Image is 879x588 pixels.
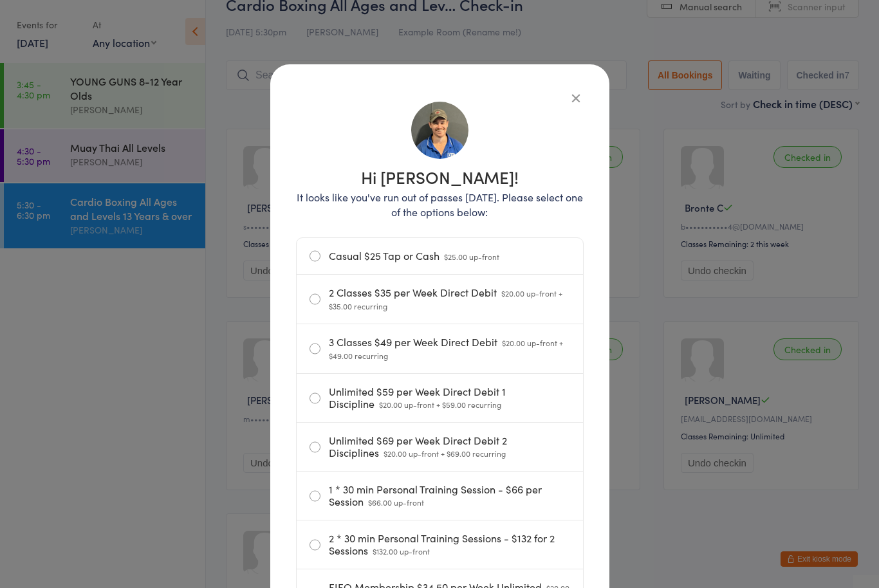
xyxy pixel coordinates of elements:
label: Casual $25 Tap or Cash [310,238,570,274]
span: $20.00 up-front + $69.00 recurring [384,448,506,459]
label: 1 * 30 min Personal Training Session - $66 per Session [310,472,570,520]
span: $25.00 up-front [444,251,499,262]
label: Unlimited $59 per Week Direct Debit 1 Discipline [310,374,570,422]
label: 2 Classes $35 per Week Direct Debit [310,275,570,324]
h1: Hi [PERSON_NAME]! [296,169,584,185]
span: $132.00 up-front [373,546,430,556]
label: Unlimited $69 per Week Direct Debit 2 Disciplines [310,423,570,471]
span: $20.00 up-front + $59.00 recurring [379,399,501,410]
label: 3 Classes $49 per Week Direct Debit [310,324,570,373]
img: image1755068845.png [410,100,470,160]
span: $66.00 up-front [368,497,424,508]
label: 2 * 30 min Personal Training Sessions - $132 for 2 Sessions [310,520,570,569]
p: It looks like you've run out of passes [DATE]. Please select one of the options below: [296,190,584,219]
